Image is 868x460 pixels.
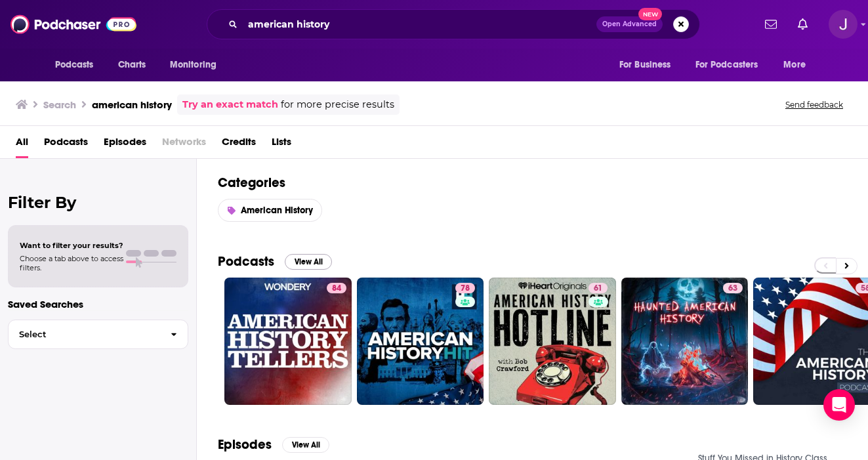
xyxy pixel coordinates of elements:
span: 61 [594,282,602,295]
input: Search podcasts, credits, & more... [243,14,596,35]
a: 63 [723,283,743,293]
h2: Categories [218,175,847,191]
span: for more precise results [281,97,394,112]
span: Logged in as josephpapapr [829,10,858,39]
h2: Podcasts [218,253,274,270]
a: Charts [110,52,154,77]
button: open menu [161,52,234,77]
button: Show profile menu [829,10,858,39]
a: 63 [621,278,749,405]
h2: Filter By [8,193,188,212]
span: 84 [332,282,341,295]
h3: american history [92,98,172,111]
span: American History [241,205,313,216]
span: Want to filter your results? [20,241,123,250]
a: EpisodesView All [218,436,329,453]
a: Show notifications dropdown [760,13,782,35]
span: 78 [461,282,470,295]
h2: Episodes [218,436,272,453]
a: Show notifications dropdown [793,13,813,35]
button: open menu [46,52,111,77]
button: open menu [610,52,688,77]
span: For Podcasters [695,56,758,74]
span: For Business [619,56,671,74]
span: Networks [162,131,206,158]
span: Choose a tab above to access filters. [20,254,123,272]
div: Search podcasts, credits, & more... [207,9,700,39]
button: Send feedback [781,99,847,110]
img: Podchaser - Follow, Share and Rate Podcasts [10,12,136,37]
button: Select [8,320,188,349]
div: Open Intercom Messenger [823,389,855,421]
a: Try an exact match [182,97,278,112]
button: View All [282,437,329,453]
span: Monitoring [170,56,217,74]
a: 78 [455,283,475,293]
a: Podcasts [44,131,88,158]
a: 61 [489,278,616,405]
a: 78 [357,278,484,405]
span: 63 [728,282,737,295]
button: Open AdvancedNew [596,16,663,32]
span: Open Advanced [602,21,657,28]
a: Episodes [104,131,146,158]
span: More [783,56,806,74]
a: American History [218,199,322,222]
a: 84 [327,283,346,293]
span: Select [9,330,160,339]
button: View All [285,254,332,270]
button: open menu [687,52,777,77]
img: User Profile [829,10,858,39]
a: 84 [224,278,352,405]
h3: Search [43,98,76,111]
a: PodcastsView All [218,253,332,270]
a: 61 [589,283,608,293]
span: Podcasts [55,56,94,74]
span: Charts [118,56,146,74]
button: open menu [774,52,822,77]
a: All [16,131,28,158]
p: Saved Searches [8,298,188,310]
span: New [638,8,662,20]
a: Credits [222,131,256,158]
a: Lists [272,131,291,158]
